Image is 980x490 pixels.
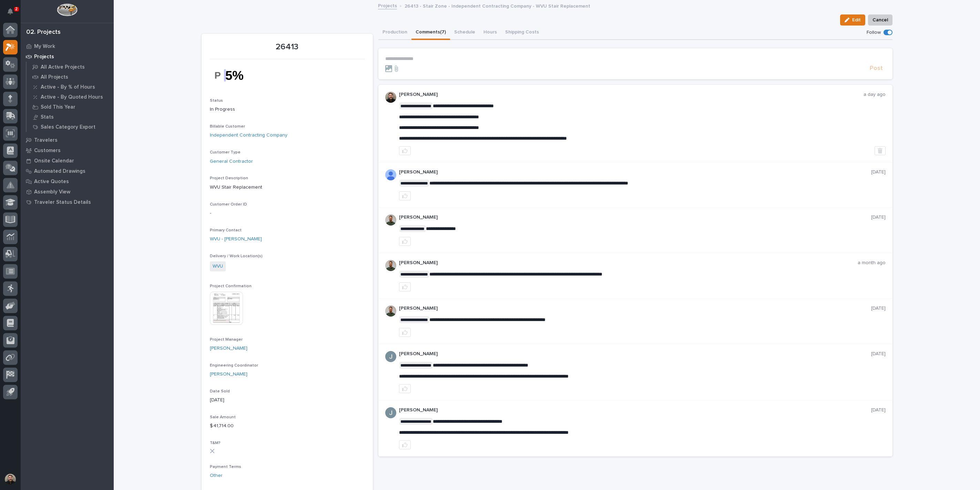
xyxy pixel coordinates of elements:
[868,14,892,26] button: Cancel
[34,54,54,60] p: Projects
[399,306,871,311] p: [PERSON_NAME]
[210,236,262,243] a: WVU - [PERSON_NAME]
[399,328,411,337] button: like this post
[41,94,103,100] p: Active - By Quoted Hours
[210,63,262,87] img: Fvc97p3gQ2CJLG31eJimEK3BpMk0uuBxHltxrxxO9vY
[210,228,242,232] span: Primary Contact
[399,92,864,98] p: [PERSON_NAME]
[385,169,396,180] img: AOh14GjpcA6ydKGAvwfezp8OhN30Q3_1BHk5lQOeczEvCIoEuGETHm2tT-JUDAHyqffuBe4ae2BInEDZwLlH3tcCd_oYlV_i4...
[501,26,543,40] button: Shipping Costs
[15,7,18,11] p: 2
[210,441,221,445] span: T&M?
[3,4,18,19] button: Notifications
[21,197,114,207] a: Traveler Status Details
[210,176,248,180] span: Project Description
[210,363,258,368] span: Engineering Coordinator
[399,260,858,266] p: [PERSON_NAME]
[57,3,77,16] img: Workspace Logo
[210,422,365,430] p: $ 41,714.00
[870,64,883,72] span: Post
[21,176,114,187] a: Active Quotes
[210,184,365,191] p: WVU Stair Replacement
[41,124,95,130] p: Sales Category Export
[871,407,886,413] p: [DATE]
[41,104,75,110] p: Sold This Year
[27,112,114,122] a: Stats
[871,214,886,220] p: [DATE]
[210,99,223,103] span: Status
[399,214,871,220] p: [PERSON_NAME]
[378,26,411,40] button: Production
[840,14,865,26] button: Edit
[41,64,85,70] p: All Active Projects
[41,74,68,80] p: All Projects
[34,148,61,154] p: Customers
[867,64,886,72] button: Post
[871,306,886,311] p: [DATE]
[867,30,881,36] p: Follow
[210,472,223,479] a: Other
[479,26,501,40] button: Hours
[3,472,18,487] button: users-avatar
[210,254,263,258] span: Delivery / Work Location(s)
[210,132,287,139] a: Independent Contracting Company
[399,282,411,291] button: like this post
[21,156,114,166] a: Onsite Calendar
[213,263,223,270] a: WVU
[34,158,74,164] p: Onsite Calendar
[34,199,91,206] p: Traveler Status Details
[385,260,396,271] img: AATXAJw4slNr5ea0WduZQVIpKGhdapBAGQ9xVsOeEvl5=s96-c
[210,42,365,52] p: 26413
[411,26,450,40] button: Comments (7)
[27,72,114,82] a: All Projects
[871,169,886,175] p: [DATE]
[378,1,397,9] a: Projects
[27,102,114,112] a: Sold This Year
[34,137,58,143] p: Travelers
[21,41,114,51] a: My Work
[41,84,95,90] p: Active - By % of Hours
[210,202,247,207] span: Customer Order ID
[210,284,252,288] span: Project Confirmation
[385,214,396,226] img: AATXAJw4slNr5ea0WduZQVIpKGhdapBAGQ9xVsOeEvl5=s96-c
[34,43,55,50] p: My Work
[399,440,411,449] button: like this post
[34,189,70,195] p: Assembly View
[210,124,245,129] span: Billable Customer
[210,150,241,154] span: Customer Type
[34,168,85,174] p: Automated Drawings
[399,384,411,393] button: like this post
[399,407,871,413] p: [PERSON_NAME]
[210,345,247,352] a: [PERSON_NAME]
[399,237,411,246] button: like this post
[852,17,861,23] span: Edit
[210,415,236,419] span: Sale Amount
[210,158,253,165] a: General Contractor
[210,397,365,404] p: [DATE]
[871,351,886,357] p: [DATE]
[34,179,69,185] p: Active Quotes
[864,92,886,98] p: a day ago
[21,135,114,145] a: Travelers
[385,306,396,317] img: AATXAJw4slNr5ea0WduZQVIpKGhdapBAGQ9xVsOeEvl5=s96-c
[41,114,54,120] p: Stats
[210,210,365,217] p: -
[210,338,243,342] span: Project Manager
[405,2,590,9] p: 26413 - Stair Zone - Independent Contracting Company - WVU Stair Replacement
[385,407,396,418] img: ACg8ocIJHU6JEmo4GV-3KL6HuSvSpWhSGqG5DdxF6tKpN6m2=s96-c
[210,465,241,469] span: Payment Terms
[21,187,114,197] a: Assembly View
[385,92,396,103] img: ACg8ocLB2sBq07NhafZLDpfZztpbDqa4HYtD3rBf5LhdHf4k=s96-c
[210,371,247,378] a: [PERSON_NAME]
[399,169,871,175] p: [PERSON_NAME]
[210,106,365,113] p: In Progress
[21,166,114,176] a: Automated Drawings
[27,82,114,92] a: Active - By % of Hours
[872,16,888,24] span: Cancel
[9,8,18,19] div: Notifications2
[450,26,479,40] button: Schedule
[399,351,871,357] p: [PERSON_NAME]
[27,92,114,102] a: Active - By Quoted Hours
[21,51,114,62] a: Projects
[858,260,886,266] p: a month ago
